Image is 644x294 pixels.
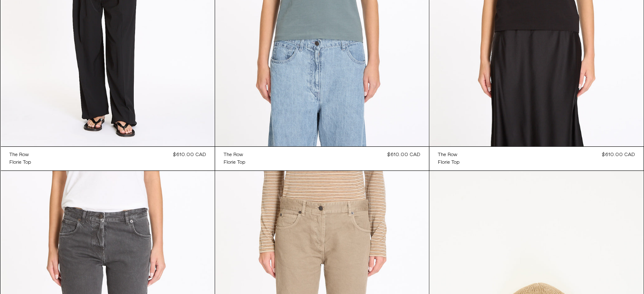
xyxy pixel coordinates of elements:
a: The Row [224,151,245,159]
div: The Row [9,151,29,159]
div: Florie Top [9,159,31,166]
a: The Row [438,151,459,159]
div: $610.00 CAD [387,151,420,159]
div: The Row [438,151,457,159]
div: Florie Top [438,159,459,166]
div: The Row [224,151,243,159]
a: Florie Top [9,159,31,166]
div: Florie Top [224,159,245,166]
div: $610.00 CAD [602,151,635,159]
a: Florie Top [224,159,245,166]
a: The Row [9,151,31,159]
div: $610.00 CAD [173,151,206,159]
a: Florie Top [438,159,459,166]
